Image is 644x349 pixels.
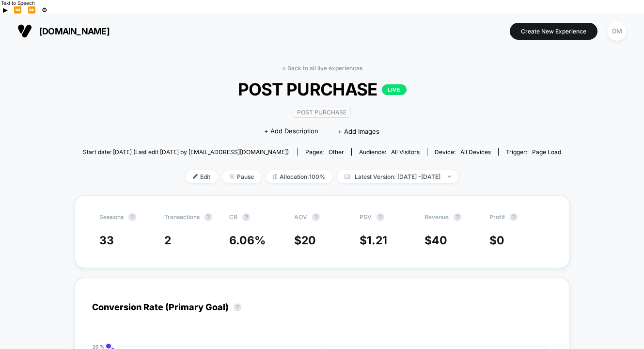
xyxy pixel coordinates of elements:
[39,26,110,36] span: [DOMAIN_NAME]
[164,234,171,247] span: 2
[506,148,561,156] div: Trigger:
[128,213,136,221] button: ?
[92,302,246,312] div: Conversion Rate (Primary Goal)
[345,174,350,179] img: calendar
[294,213,307,221] span: AOV
[329,148,344,156] span: other
[337,170,458,183] span: Latest Version: [DATE] - [DATE]
[424,234,447,247] span: $
[204,213,212,221] button: ?
[489,234,504,247] span: $
[427,148,498,156] span: Device:
[489,213,505,221] span: Profit
[338,127,379,135] span: + Add Images
[510,23,597,40] button: Create New Experience
[460,148,491,156] span: all devices
[230,174,235,179] img: end
[266,170,332,183] span: Allocation: 100%
[229,234,266,247] span: 6.06 %
[301,234,316,247] span: 20
[294,234,316,247] span: $
[367,234,387,247] span: 1.21
[234,303,241,311] button: ?
[186,170,218,183] span: Edit
[273,174,277,179] img: rebalance
[454,213,461,221] button: ?
[305,148,344,156] div: Pages:
[510,213,518,221] button: ?
[39,6,50,14] button: Settings
[93,343,105,349] tspan: 20 %
[432,234,447,247] span: 40
[11,6,25,14] button: Previous
[83,148,289,156] span: Start date: [DATE] (Last edit [DATE] by [EMAIL_ADDRESS][DOMAIN_NAME])
[382,84,406,95] p: LIVE
[312,213,320,221] button: ?
[17,24,32,38] img: Visually logo
[532,148,561,156] span: Page Load
[99,234,114,247] span: 33
[164,213,200,221] span: Transactions
[391,148,420,156] span: All Visitors
[242,213,250,221] button: ?
[264,127,318,136] span: + Add Description
[424,213,449,221] span: Revenue
[360,213,372,221] span: PSV
[448,175,451,177] img: end
[15,23,112,39] button: [DOMAIN_NAME]
[107,79,537,99] span: POST PURCHASE
[99,213,124,221] span: Sessions
[25,6,39,14] button: Forward
[605,21,629,41] button: DM
[360,234,387,247] span: $
[359,148,420,156] div: Audience:
[222,170,261,183] span: Pause
[377,213,384,221] button: ?
[497,234,504,247] span: 0
[293,107,351,118] span: Post Purchase
[282,64,362,72] a: < Back to all live experiences
[193,174,198,179] img: edit
[608,22,627,41] div: DM
[229,213,237,221] span: CR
